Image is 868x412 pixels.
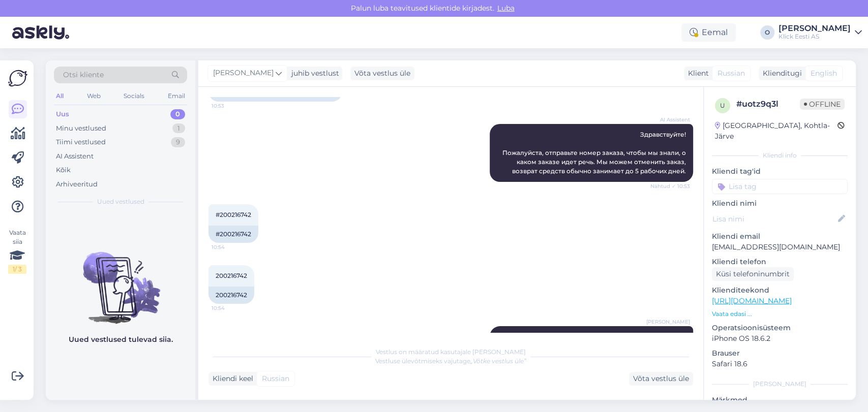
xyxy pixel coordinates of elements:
p: Klienditeekond [712,285,848,296]
div: [PERSON_NAME] [712,379,848,389]
p: Märkmed [712,395,848,405]
p: Safari 18.6 [712,359,848,369]
p: Brauser [712,348,848,359]
i: „Võtke vestlus üle” [470,357,526,365]
div: Kliendi keel [208,373,253,384]
input: Lisa tag [712,179,848,194]
p: Kliendi telefon [712,257,848,267]
div: Vaata siia [8,228,26,274]
div: All [54,89,66,103]
div: [PERSON_NAME] [779,24,851,33]
p: Kliendi nimi [712,198,848,209]
p: Kliendi email [712,231,848,242]
span: [PERSON_NAME] [646,318,690,326]
div: Kliendi info [712,151,848,160]
span: 10:53 [212,102,250,110]
span: Luba [494,4,518,13]
div: #200216742 [208,226,258,243]
div: 1 [172,123,185,134]
p: iPhone OS 18.6.2 [712,333,848,344]
span: Vestluse ülevõtmiseks vajutage [375,357,526,365]
div: Kõik [56,165,71,175]
div: Eemal [681,23,736,42]
span: Otsi kliente [63,70,104,80]
div: O [760,25,774,40]
span: English [811,68,837,79]
div: Klient [684,68,709,79]
p: Uued vestlused tulevad siia. [69,334,173,345]
span: [PERSON_NAME] [213,68,274,79]
div: 9 [171,137,185,147]
span: u [720,102,725,109]
span: 10:54 [212,304,250,312]
div: Minu vestlused [56,123,106,134]
img: No chats [46,234,195,325]
div: Tiimi vestlused [56,137,106,147]
span: Nähtud ✓ 10:53 [650,182,690,190]
span: Offline [800,99,845,110]
div: Võta vestlus üle [350,67,414,80]
div: juhib vestlust [287,68,339,79]
span: Russian [262,373,289,384]
div: Võta vestlus üle [629,372,693,386]
div: 0 [170,109,185,119]
p: Operatsioonisüsteem [712,323,848,333]
img: Askly Logo [8,69,27,88]
span: #200216742 [216,211,251,218]
span: Russian [717,68,745,79]
div: 200216742 [208,287,254,304]
input: Lisa nimi [712,213,836,225]
div: Socials [122,89,146,103]
span: 10:54 [212,243,250,251]
div: # uotz9q3l [736,98,800,110]
p: [EMAIL_ADDRESS][DOMAIN_NAME] [712,242,848,252]
div: Küsi telefoninumbrit [712,267,794,281]
span: Vestlus on määratud kasutajale [PERSON_NAME] [376,348,526,356]
p: Kliendi tag'id [712,166,848,177]
a: [PERSON_NAME]Klick Eesti AS [779,24,862,41]
div: Uus [56,109,69,119]
div: Web [85,89,103,103]
div: 1 / 3 [8,265,26,274]
p: Vaata edasi ... [712,309,848,319]
span: AI Assistent [652,116,690,123]
div: Email [166,89,187,103]
a: [URL][DOMAIN_NAME] [712,296,792,305]
span: Здравствуйте! Пожалуйста, отправьте номер заказа, чтобы мы знали, о каком заказе идет речь. Мы мо... [502,131,687,175]
div: [GEOGRAPHIC_DATA], Kohtla-Järve [715,120,837,142]
div: Klick Eesti AS [779,33,851,41]
div: Klienditugi [759,68,802,79]
div: Arhiveeritud [56,179,98,189]
div: AI Assistent [56,151,94,162]
span: 200216742 [216,272,247,279]
span: Uued vestlused [97,197,144,206]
